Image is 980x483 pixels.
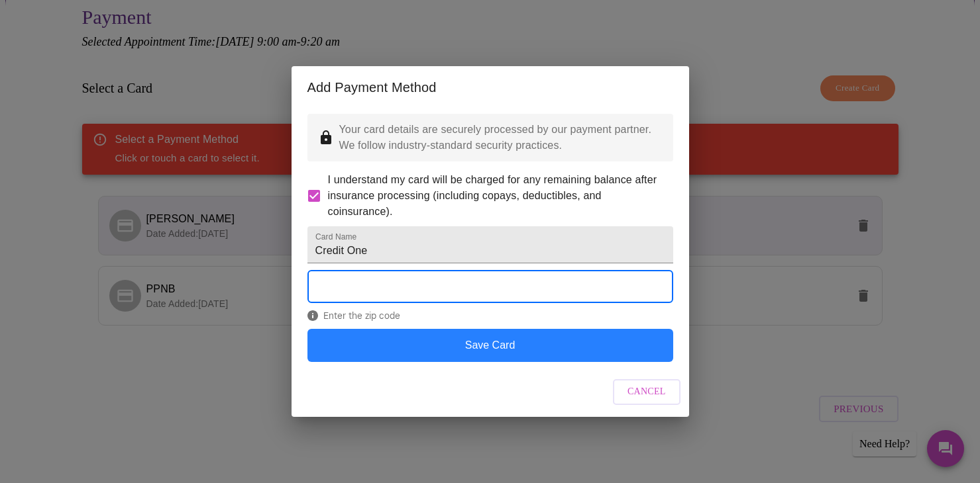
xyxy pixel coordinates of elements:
[307,310,673,321] span: Enter the zip code
[339,122,663,154] p: Your card details are securely processed by our payment partner. We follow industry-standard secu...
[627,384,666,400] span: Cancel
[328,172,663,220] span: I understand my card will be charged for any remaining balance after insurance processing (includ...
[613,379,681,405] button: Cancel
[307,329,673,362] button: Save Card
[308,271,673,302] iframe: Secure Credit Card Form
[307,77,673,98] h2: Add Payment Method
